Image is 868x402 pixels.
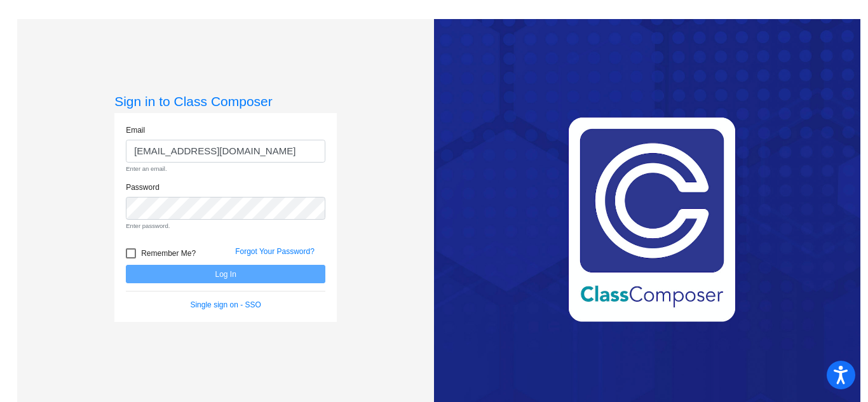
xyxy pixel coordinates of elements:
[235,247,315,256] a: Forgot Your Password?
[141,246,196,261] span: Remember Me?
[114,93,337,109] h3: Sign in to Class Composer
[126,124,145,136] label: Email
[126,182,159,193] label: Password
[190,300,261,309] a: Single sign on - SSO
[126,164,325,173] small: Enter an email.
[126,222,325,231] small: Enter password.
[126,265,325,283] button: Log In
